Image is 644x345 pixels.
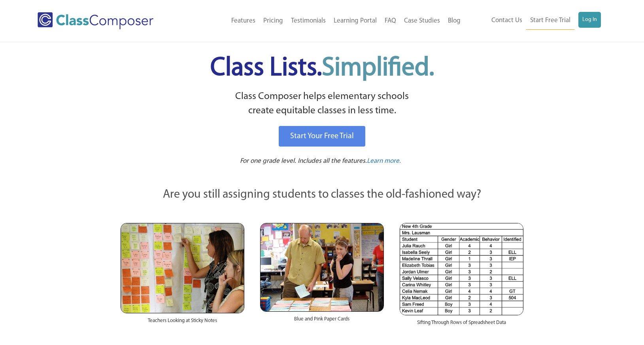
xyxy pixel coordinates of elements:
span: Simplified. [322,55,434,81]
nav: Header Menu [465,12,601,30]
span: Class Lists. [210,55,434,81]
a: Blog [444,12,465,30]
span: Learn more. [367,158,401,164]
a: Contact Us [487,12,526,29]
img: Class Composer [38,12,153,29]
div: Teachers Looking at Sticky Notes [121,313,244,332]
a: Start Your Free Trial [279,126,365,147]
div: Sifting Through Rows of Spreadsheet Data [400,315,523,334]
span: Start Your Free Trial [290,132,354,140]
p: Class Composer helps elementary schools create equitable classes in less time. [119,90,525,118]
a: Log In [578,12,601,28]
img: Blue and Pink Paper Cards [260,223,384,311]
a: Features [227,12,259,30]
div: Blue and Pink Paper Cards [260,312,384,331]
span: For one grade level. Includes all the features. [240,158,367,164]
a: Case Studies [400,12,444,30]
a: Start Free Trial [526,12,574,30]
a: Learn more. [367,156,401,166]
a: Pricing [259,12,287,30]
a: FAQ [381,12,400,30]
p: Are you still assigning students to classes the old-fashioned way? [121,186,524,204]
a: Testimonials [287,12,330,30]
a: Learning Portal [330,12,381,30]
img: Teachers Looking at Sticky Notes [121,223,244,313]
img: Spreadsheets [400,223,523,315]
nav: Header Menu [186,12,465,30]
